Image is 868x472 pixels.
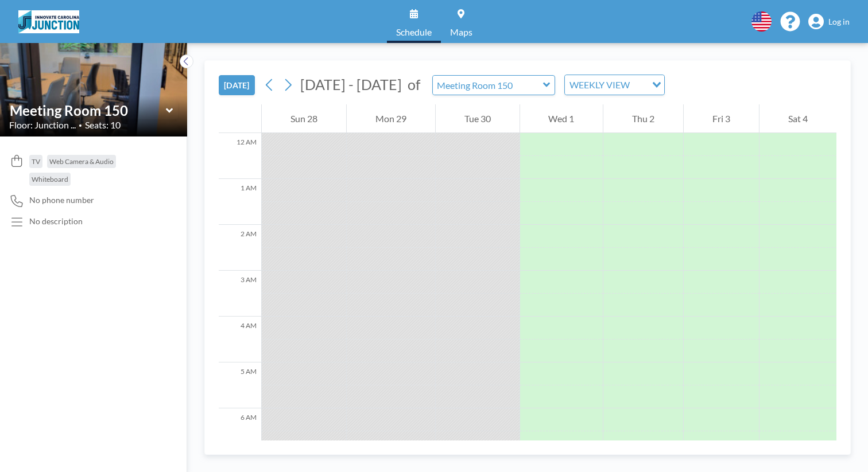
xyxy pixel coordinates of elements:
div: 4 AM [219,317,261,362]
div: No description [29,216,83,227]
div: Sun 28 [262,104,346,133]
span: Seats: 10 [85,119,121,131]
span: Floor: Junction ... [9,119,76,131]
div: 12 AM [219,133,261,179]
span: Schedule [396,28,432,37]
div: 2 AM [219,225,261,271]
div: Wed 1 [520,104,603,133]
span: WEEKLY VIEW [567,77,632,92]
span: Maps [450,28,472,37]
div: Thu 2 [603,104,683,133]
button: [DATE] [219,75,255,95]
div: Fri 3 [684,104,759,133]
img: organization-logo [18,10,79,33]
a: Log in [808,14,850,30]
span: of [408,76,420,93]
span: [DATE] - [DATE] [300,76,402,93]
span: • [79,122,82,129]
span: Log in [828,17,850,27]
div: Sat 4 [759,104,836,133]
input: Meeting Room 150 [433,76,543,95]
div: 6 AM [219,408,261,454]
div: 3 AM [219,271,261,317]
div: 1 AM [219,179,261,225]
div: 5 AM [219,362,261,408]
input: Meeting Room 150 [10,102,166,119]
span: Web Camera & Audio [49,157,114,166]
input: Search for option [633,77,645,92]
div: Mon 29 [347,104,435,133]
div: Search for option [565,75,664,95]
span: No phone number [29,195,94,205]
div: Tue 30 [436,104,520,133]
span: Whiteboard [32,175,68,184]
span: TV [32,157,40,166]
